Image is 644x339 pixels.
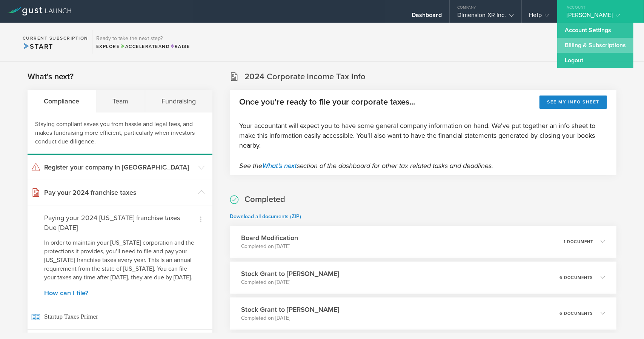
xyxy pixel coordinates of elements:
[241,305,340,314] h3: Stock Grant to [PERSON_NAME]
[92,30,194,54] div: Ready to take the next step?ExploreAccelerateandRaise
[28,90,96,112] div: Compliance
[28,304,212,329] a: Startup Taxes Primer
[44,188,194,197] h3: Pay your 2024 franchise taxes
[262,162,297,170] a: What's next
[230,213,301,220] a: Download all documents (ZIP)
[96,90,145,112] div: Team
[120,44,170,49] span: and
[244,194,285,205] h2: Completed
[241,279,340,286] p: Completed on [DATE]
[44,213,196,233] h4: Paying your 2024 [US_STATE] franchise taxes Due [DATE]
[539,96,607,109] button: See my info sheet
[239,97,415,108] h2: Once you're ready to file your corporate taxes...
[529,11,549,23] div: Help
[567,11,631,23] div: [PERSON_NAME]
[96,43,190,50] div: Explore
[23,42,53,51] span: Start
[28,71,74,82] h2: What's next?
[28,112,212,155] div: Staying compliant saves you from hassle and legal fees, and makes fundraising more efficient, par...
[145,90,212,112] div: Fundraising
[457,11,514,23] div: Dimension XR Inc.
[96,36,190,41] h3: Ready to take the next step?
[564,240,593,244] p: 1 document
[244,71,366,82] h2: 2024 Corporate Income Tax Info
[120,44,158,49] span: Accelerate
[44,239,196,282] p: In order to maintain your [US_STATE] corporation and the protections it provides, you’ll need to ...
[44,290,196,296] a: How can I file?
[241,314,340,322] p: Completed on [DATE]
[559,276,593,280] p: 6 documents
[44,162,194,172] h3: Register your company in [GEOGRAPHIC_DATA]
[559,311,593,316] p: 6 documents
[241,233,298,243] h3: Board Modification
[241,269,340,279] h3: Stock Grant to [PERSON_NAME]
[412,11,442,23] div: Dashboard
[170,44,190,49] span: Raise
[239,162,493,170] em: See the section of the dashboard for other tax related tasks and deadlines.
[23,36,88,40] h2: Current Subscription
[239,121,607,150] p: Your accountant will expect you to have some general company information on hand. We've put toget...
[241,243,298,250] p: Completed on [DATE]
[31,304,209,329] span: Startup Taxes Primer
[606,303,644,339] iframe: Chat Widget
